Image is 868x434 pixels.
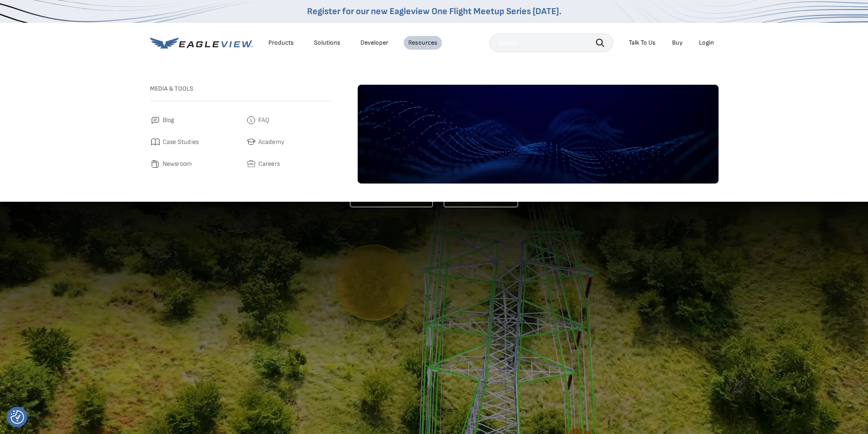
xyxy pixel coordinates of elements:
div: Products [268,39,294,47]
img: default-image.webp [358,85,719,184]
div: Solutions [314,39,340,47]
img: newsroom.svg [150,158,161,169]
a: Blog [150,115,236,126]
h3: Media & Tools [150,85,332,93]
span: Blog [163,115,175,126]
a: Buy [672,39,683,47]
span: Case Studies [163,137,199,148]
img: Revisit consent button [10,410,24,424]
a: Case Studies [150,137,236,148]
button: Consent Preferences [10,410,24,424]
a: FAQ [246,115,332,126]
div: Resources [408,39,437,47]
img: academy.svg [246,137,257,148]
span: FAQ [258,115,270,126]
span: Careers [258,158,280,169]
div: Talk To Us [629,39,656,47]
img: careers.svg [246,158,257,169]
img: faq.svg [246,115,257,126]
a: Newsroom [150,158,236,169]
input: Search [489,34,613,52]
div: Login [699,39,714,47]
img: case_studies.svg [150,137,161,148]
a: Careers [246,158,332,169]
span: Academy [258,137,285,148]
a: Developer [360,39,388,47]
a: Register for our new Eagleview One Flight Meetup Series [DATE]. [307,6,561,17]
span: Newsroom [163,158,192,169]
img: blog.svg [150,115,161,126]
a: Academy [246,137,332,148]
